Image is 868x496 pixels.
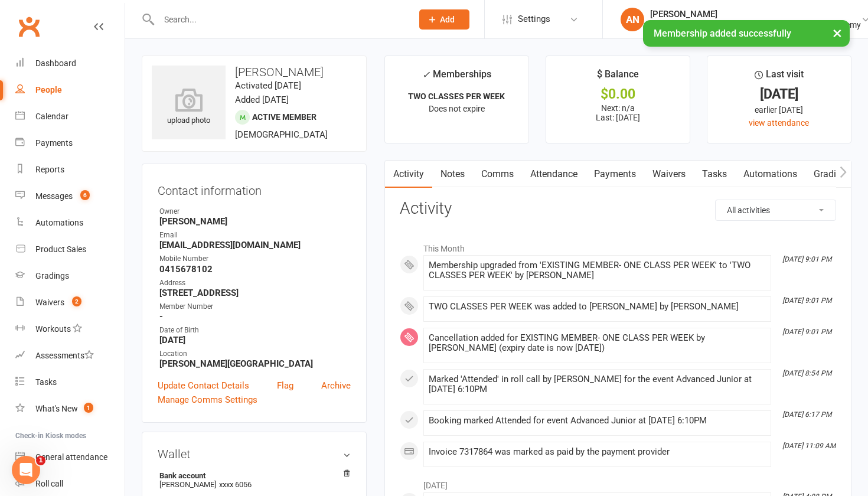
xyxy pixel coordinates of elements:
[35,191,73,201] div: Messages
[80,190,90,200] span: 6
[35,244,86,254] div: Product Sales
[644,161,694,188] a: Waivers
[159,288,351,298] strong: [STREET_ADDRESS]
[408,92,505,101] strong: TWO CLASSES PER WEEK
[15,210,125,236] a: Automations
[621,8,644,31] div: AN
[400,200,836,218] h3: Activity
[277,378,293,393] a: Flag
[735,161,805,188] a: Automations
[15,263,125,289] a: Gradings
[235,80,301,91] time: Activated [DATE]
[429,104,485,113] span: Does not expire
[429,302,766,312] div: TWO CLASSES PER WEEK was added to [PERSON_NAME] by [PERSON_NAME]
[235,94,289,105] time: Added [DATE]
[782,442,836,450] i: [DATE] 11:09 AM
[15,444,125,471] a: General attendance kiosk mode
[15,77,125,103] a: People
[432,161,473,188] a: Notes
[158,393,257,407] a: Manage Comms Settings
[400,473,836,492] li: [DATE]
[400,236,836,255] li: This Month
[473,161,522,188] a: Comms
[643,20,850,47] div: Membership added successfully
[718,88,840,100] div: [DATE]
[440,15,455,24] span: Add
[429,260,766,280] div: Membership upgraded from 'EXISTING MEMBER- ONE CLASS PER WEEK' to 'TWO CLASSES PER WEEK' by [PERS...
[159,335,351,345] strong: [DATE]
[782,369,831,377] i: [DATE] 8:54 PM
[557,88,679,100] div: $0.00
[35,324,71,334] div: Workouts
[422,67,491,89] div: Memberships
[586,161,644,188] a: Payments
[597,67,639,88] div: $ Balance
[35,351,94,360] div: Assessments
[429,374,766,394] div: Marked 'Attended' in roll call by [PERSON_NAME] for the event Advanced Junior at [DATE] 6:10PM
[321,378,351,393] a: Archive
[158,469,351,491] li: [PERSON_NAME]
[159,206,351,217] div: Owner
[159,278,351,289] div: Address
[159,471,345,480] strong: Bank account
[15,156,125,183] a: Reports
[159,253,351,265] div: Mobile Number
[15,50,125,77] a: Dashboard
[15,396,125,422] a: What's New1
[557,103,679,122] p: Next: n/a Last: [DATE]
[827,20,848,45] button: ×
[15,183,125,210] a: Messages 6
[158,180,351,197] h3: Contact information
[429,416,766,426] div: Booking marked Attended for event Advanced Junior at [DATE] 6:10PM
[429,333,766,353] div: Cancellation added for EXISTING MEMBER- ONE CLASS PER WEEK by [PERSON_NAME] (expiry date is now [...
[35,377,57,387] div: Tasks
[12,456,40,484] iframe: Intercom live chat
[252,112,316,122] span: Active member
[429,447,766,457] div: Invoice 7317864 was marked as paid by the payment provider
[782,296,831,305] i: [DATE] 9:01 PM
[15,236,125,263] a: Product Sales
[650,19,861,30] div: Noble Family Karate Centres t/as Shindo Karate Academy
[158,378,249,393] a: Update Contact Details
[35,298,64,307] div: Waivers
[159,301,351,312] div: Member Number
[35,58,76,68] div: Dashboard
[35,165,64,174] div: Reports
[159,240,351,250] strong: [EMAIL_ADDRESS][DOMAIN_NAME]
[35,112,68,121] div: Calendar
[159,216,351,227] strong: [PERSON_NAME]
[782,410,831,419] i: [DATE] 6:17 PM
[749,118,809,128] a: view attendance
[36,456,45,465] span: 1
[159,311,351,322] strong: -
[158,448,351,461] h3: Wallet
[159,358,351,369] strong: [PERSON_NAME][GEOGRAPHIC_DATA]
[385,161,432,188] a: Activity
[782,255,831,263] i: [DATE] 9:01 PM
[419,9,469,30] button: Add
[650,9,861,19] div: [PERSON_NAME]
[152,66,357,79] h3: [PERSON_NAME]
[35,452,107,462] div: General attendance
[152,88,226,127] div: upload photo
[422,69,430,80] i: ✓
[15,316,125,342] a: Workouts
[518,6,550,32] span: Settings
[35,271,69,280] div: Gradings
[694,161,735,188] a: Tasks
[35,138,73,148] div: Payments
[219,480,252,489] span: xxxx 6056
[159,325,351,336] div: Date of Birth
[15,130,125,156] a: Payments
[15,342,125,369] a: Assessments
[522,161,586,188] a: Attendance
[15,289,125,316] a: Waivers 2
[159,230,351,241] div: Email
[755,67,804,88] div: Last visit
[235,129,328,140] span: [DEMOGRAPHIC_DATA]
[84,403,93,413] span: 1
[718,103,840,116] div: earlier [DATE]
[159,264,351,275] strong: 0415678102
[155,11,404,28] input: Search...
[35,479,63,488] div: Roll call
